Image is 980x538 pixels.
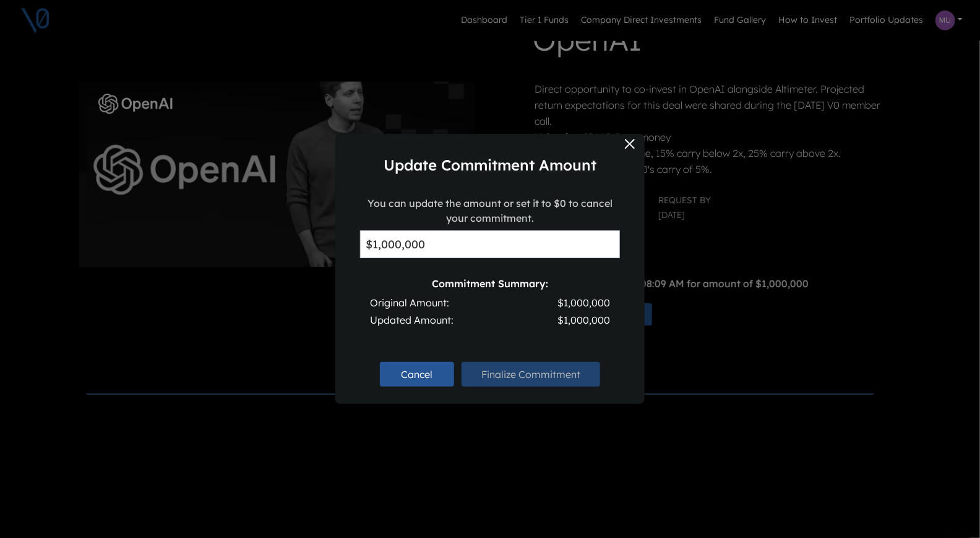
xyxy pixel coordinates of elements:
[360,196,620,225] label: You can update the amount or set it to $0 to cancel your commitment.
[380,362,454,387] button: Cancel
[370,278,610,290] h6: Commitment Summary:
[557,295,610,310] span: $1,000,000
[345,144,635,186] div: Update Commitment Amount
[620,134,640,154] button: Close
[557,313,610,327] span: $1,000,000
[360,230,620,258] input: Enter new amount
[370,313,453,327] span: Updated Amount:
[370,295,449,310] span: Original Amount:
